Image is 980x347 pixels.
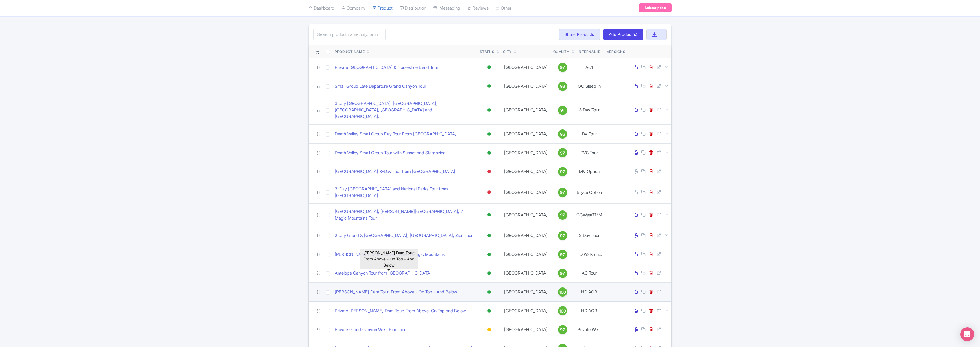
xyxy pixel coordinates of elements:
div: Active [486,149,492,157]
a: 97 [553,325,572,334]
a: 97 [553,231,572,240]
div: Inactive [486,168,492,176]
div: City [503,49,512,54]
span: 97 [560,251,565,258]
a: [PERSON_NAME] Dam Tour: From Above - On Top - And Below [335,289,457,295]
span: 97 [560,169,565,175]
div: Status [480,49,495,54]
td: HD AOB [574,302,604,320]
td: Bryce Option [574,181,604,204]
td: GC Sleep In [574,77,604,96]
td: DV Tour [574,125,604,144]
span: 97 [560,270,565,277]
span: 97 [560,150,565,156]
td: [GEOGRAPHIC_DATA] [501,264,551,283]
td: HD AOB [574,283,604,302]
a: 97 [553,250,572,259]
td: [GEOGRAPHIC_DATA] [501,162,551,181]
td: AC Tour [574,264,604,283]
a: Share Products [559,29,600,40]
div: Building [486,326,492,334]
a: 3-Day [GEOGRAPHIC_DATA] and National Parks Tour from [GEOGRAPHIC_DATA] [335,186,475,199]
td: Private We... [574,320,604,339]
div: Active [486,211,492,219]
a: 93 [553,82,572,91]
a: Private [PERSON_NAME] Dam Tour: From Above, On Top and Below [335,308,466,314]
div: Quality [553,49,569,54]
div: Active [486,269,492,278]
td: HD Walk on... [574,245,604,264]
td: DVS Tour [574,144,604,162]
td: [GEOGRAPHIC_DATA] [501,283,551,302]
td: [GEOGRAPHIC_DATA] [501,77,551,96]
span: 97 [560,189,565,196]
span: 100 [559,308,566,314]
a: 97 [553,269,572,278]
a: Private [GEOGRAPHIC_DATA] & Horseshoe Bend Tour [335,64,438,71]
a: 97 [553,148,572,157]
a: Death Valley Small Group Day Tour From [GEOGRAPHIC_DATA] [335,131,456,137]
a: 100 [553,287,572,297]
a: 97 [553,210,572,220]
span: 97 [560,327,565,333]
a: 3 Day [GEOGRAPHIC_DATA], [GEOGRAPHIC_DATA], [GEOGRAPHIC_DATA], [GEOGRAPHIC_DATA] and [GEOGRAPHIC_... [335,100,475,120]
div: Active [486,63,492,71]
div: Active [486,82,492,90]
td: [GEOGRAPHIC_DATA] [501,58,551,77]
input: Search product name, city, or interal id [313,29,386,40]
a: Small Group Late Departure Grand Canyon Tour [335,83,426,90]
a: [GEOGRAPHIC_DATA] 3-Day Tour from [GEOGRAPHIC_DATA] [335,168,455,175]
span: 97 [560,64,565,71]
a: Subscription [639,3,672,12]
div: [PERSON_NAME] Dam Tour: From Above - On Top - And Below [360,249,418,269]
a: 97 [553,63,572,72]
a: Add Product(s) [603,29,643,40]
span: 93 [560,83,565,89]
td: [GEOGRAPHIC_DATA] [501,181,551,204]
a: Private Grand Canyon West Rim Tour [335,326,406,333]
td: [GEOGRAPHIC_DATA] [501,320,551,339]
td: [GEOGRAPHIC_DATA] [501,302,551,320]
a: 97 [553,167,572,176]
span: 100 [559,289,566,295]
span: 97 [560,212,565,218]
a: 97 [553,188,572,197]
span: 97 [560,233,565,239]
a: 91 [553,106,572,115]
div: Product Name [335,49,365,54]
a: Death Valley Small Group Tour with Sunset and Stargazing [335,150,446,156]
div: Open Intercom Messenger [960,327,974,341]
td: 3 Day Tour [574,96,604,125]
a: 100 [553,306,572,315]
th: Internal ID [574,45,604,58]
div: Inactive [486,188,492,197]
a: [PERSON_NAME] Dam Tour with Seven Magic Mountains [335,251,445,258]
div: Active [486,130,492,138]
td: [GEOGRAPHIC_DATA] [501,144,551,162]
td: 2 Day Tour [574,226,604,245]
div: Active [486,232,492,240]
td: GCWest7MM [574,204,604,226]
a: 96 [553,129,572,139]
td: [GEOGRAPHIC_DATA] [501,204,551,226]
a: [GEOGRAPHIC_DATA], [PERSON_NAME][GEOGRAPHIC_DATA], 7 Magic Mountains Tour [335,208,475,221]
th: Versions [604,45,628,58]
div: Active [486,288,492,296]
div: Active [486,106,492,114]
td: MV Option [574,162,604,181]
td: [GEOGRAPHIC_DATA] [501,125,551,144]
td: [GEOGRAPHIC_DATA] [501,245,551,264]
div: Active [486,307,492,315]
span: 91 [560,107,565,113]
a: 2 Day Grand & [GEOGRAPHIC_DATA], [GEOGRAPHIC_DATA], Zion Tour [335,232,473,239]
span: 96 [560,131,565,137]
td: AC1 [574,58,604,77]
a: Antelope Canyon Tour from [GEOGRAPHIC_DATA] [335,270,432,277]
td: [GEOGRAPHIC_DATA] [501,226,551,245]
td: [GEOGRAPHIC_DATA] [501,96,551,125]
div: Active [486,250,492,259]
